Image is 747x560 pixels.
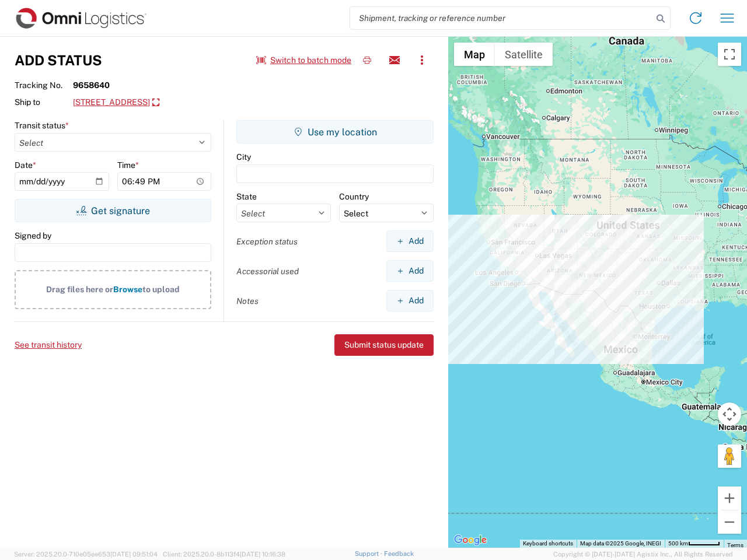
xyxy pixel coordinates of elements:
[236,120,434,143] button: Use my location
[495,43,553,66] button: Show satellite imagery
[15,80,73,90] span: Tracking No.
[386,260,434,282] button: Add
[15,199,211,222] button: Get signature
[665,540,724,548] button: Map Scale: 500 km per 51 pixels
[454,43,495,66] button: Show street map
[236,152,251,162] label: City
[451,533,490,548] img: Google
[718,402,741,426] button: Map camera controls
[384,550,414,557] a: Feedback
[15,52,102,69] h3: Add Status
[718,43,741,66] button: Toggle fullscreen view
[718,444,741,468] button: Drag Pegman onto the map to open Street View
[15,335,82,355] button: See transit history
[14,551,158,558] span: Server: 2025.20.0-710e05ee653
[339,191,369,202] label: Country
[350,7,652,29] input: Shipment, tracking or reference number
[15,160,36,170] label: Date
[73,80,110,90] strong: 9658640
[668,540,688,547] span: 500 km
[46,285,113,294] span: Drag files here or
[236,191,257,202] label: State
[451,533,490,548] a: Open this area in Google Maps (opens a new window)
[580,540,661,547] span: Map data ©2025 Google, INEGI
[163,551,285,558] span: Client: 2025.20.0-8b113f4
[386,290,434,311] button: Add
[15,97,73,107] span: Ship to
[236,236,298,247] label: Exception status
[355,550,384,557] a: Support
[142,285,180,294] span: to upload
[113,285,142,294] span: Browse
[117,160,139,170] label: Time
[386,230,434,252] button: Add
[110,551,158,558] span: [DATE] 09:51:04
[718,487,741,510] button: Zoom in
[256,51,351,70] button: Switch to batch mode
[15,120,69,131] label: Transit status
[15,230,51,241] label: Signed by
[727,542,743,548] a: Terms
[718,510,741,534] button: Zoom out
[73,93,159,113] a: [STREET_ADDRESS]
[523,540,573,548] button: Keyboard shortcuts
[553,549,733,559] span: Copyright © [DATE]-[DATE] Agistix Inc., All Rights Reserved
[334,334,434,356] button: Submit status update
[236,296,259,306] label: Notes
[236,266,299,276] label: Accessorial used
[240,551,285,558] span: [DATE] 10:16:38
